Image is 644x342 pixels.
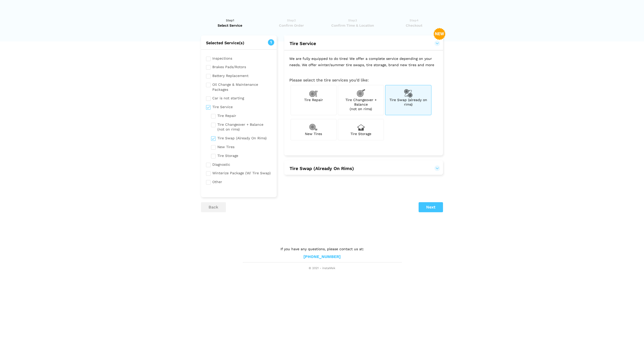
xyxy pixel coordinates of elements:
[201,23,259,28] span: Select Service
[284,51,443,73] p: We are fully equipped to do tires! We offer a complete service depending on your needs. We offer ...
[262,23,320,28] span: Confirm Order
[305,132,322,136] span: New Tires
[289,78,438,82] h3: Please select the tire services you’d like:
[243,266,401,270] span: © 2021 - instaMek
[268,39,274,46] span: 1
[389,98,427,106] span: Tire Swap (already on rims)
[419,202,443,212] button: Next
[433,28,446,40] img: new-badge-2-48.png
[304,98,323,102] span: Tire Repair
[289,40,438,47] button: Tire Service
[350,132,371,136] span: Tire Storage
[290,166,354,171] span: Tire Swap (Already On Rims)
[201,202,226,212] button: back
[303,254,341,260] a: [PHONE_NUMBER]
[262,18,320,28] a: Step2
[201,18,259,28] a: Step1
[324,23,382,28] span: Confirm Time & Location
[201,40,277,46] h2: Selected Service(s)
[324,18,382,28] a: Step3
[385,23,443,28] span: Checkout
[243,246,401,252] p: If you have any questions, please contact us at:
[345,98,377,111] span: Tire Changeover + Balance (not on rims)
[385,18,443,28] a: Step4
[289,165,438,172] button: Tire Swap (Already On Rims)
